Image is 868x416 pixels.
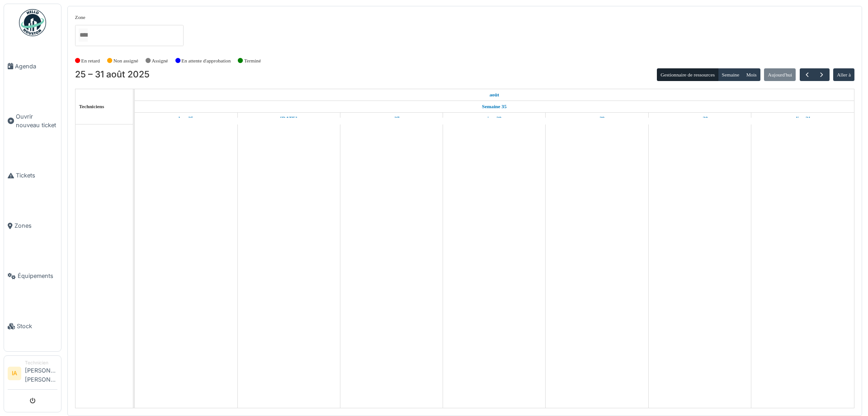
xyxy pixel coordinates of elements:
button: Gestionnaire de ressources [657,68,718,81]
a: 25 août 2025 [176,113,195,124]
label: Zone [75,14,85,21]
div: Technicien [25,359,57,366]
a: Agenda [4,41,61,91]
button: Aujourd'hui [764,68,796,81]
a: 29 août 2025 [587,113,607,124]
a: Stock [4,301,61,351]
li: IA [8,367,21,380]
button: Aller à [833,68,854,81]
button: Semaine [718,68,743,81]
span: Ouvrir nouveau ticket [16,112,57,129]
a: 31 août 2025 [793,113,813,124]
a: Zones [4,201,61,251]
a: 25 août 2025 [487,89,501,100]
span: Techniciens [79,104,104,109]
label: En attente d'approbation [181,57,231,65]
span: Agenda [15,62,57,71]
span: Zones [14,221,57,230]
img: Badge_color-CXgf-gQk.svg [19,9,46,36]
a: IA Technicien[PERSON_NAME] [PERSON_NAME] [8,359,57,390]
label: Assigné [152,57,168,65]
h2: 25 – 31 août 2025 [75,69,150,80]
a: Tickets [4,150,61,201]
input: Tous [79,29,88,42]
a: Semaine 35 [480,101,509,112]
label: Non assigné [113,57,138,65]
button: Mois [742,68,760,81]
button: Précédent [800,68,815,81]
label: Terminé [244,57,261,65]
li: [PERSON_NAME] [PERSON_NAME] [25,359,57,387]
span: Stock [17,322,57,330]
a: Équipements [4,251,61,301]
a: 30 août 2025 [689,113,710,124]
a: Ouvrir nouveau ticket [4,91,61,150]
a: 26 août 2025 [278,113,300,124]
a: 28 août 2025 [485,113,504,124]
span: Tickets [16,171,57,180]
label: En retard [81,57,100,65]
a: 27 août 2025 [381,113,401,124]
button: Suivant [814,68,829,81]
span: Équipements [18,272,57,280]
